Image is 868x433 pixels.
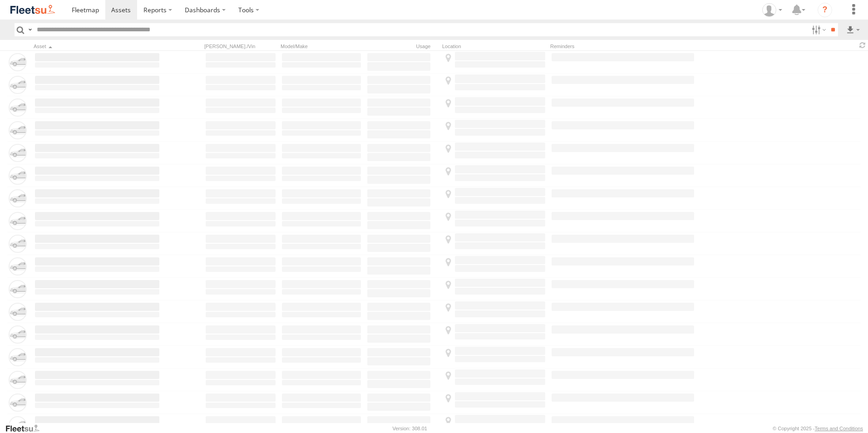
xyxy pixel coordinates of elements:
[26,23,34,36] label: Search Query
[281,43,362,49] div: Model/Make
[366,43,439,49] div: Usage
[808,23,828,36] label: Search Filter Options
[815,426,863,431] a: Terms and Conditions
[845,23,861,36] label: Export results as...
[5,424,47,433] a: Visit our Website
[393,426,427,431] div: Version: 308.01
[550,43,695,49] div: Reminders
[204,43,277,49] div: [PERSON_NAME]./Vin
[857,41,868,49] span: Refresh
[442,43,547,49] div: Location
[9,4,56,16] img: fleetsu-logo-horizontal.svg
[773,426,863,431] div: © Copyright 2025 -
[759,3,785,17] div: Cristy Hull
[34,43,161,49] div: Click to Sort
[818,3,832,17] i: ?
